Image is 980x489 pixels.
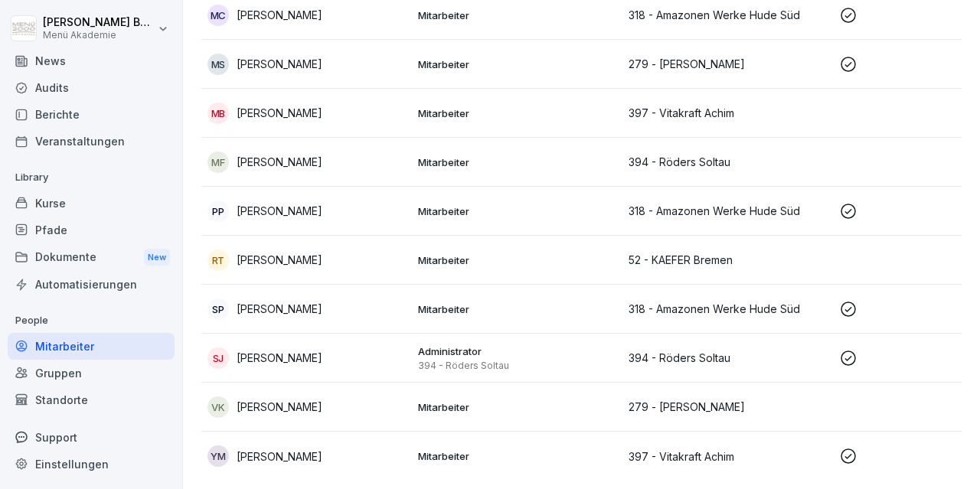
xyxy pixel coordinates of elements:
a: Kurse [8,190,175,217]
a: DokumenteNew [8,243,175,272]
p: 397 - Vitakraft Achim [629,448,827,465]
p: Mitarbeiter [418,106,616,120]
p: Administrator [418,344,616,358]
p: [PERSON_NAME] [237,350,322,366]
div: New [144,249,170,266]
p: 318 - Amazonen Werke Hude Süd [629,203,827,219]
div: Dokumente [8,243,175,272]
div: MF [207,152,229,173]
a: Einstellungen [8,451,175,478]
p: Mitarbeiter [418,449,616,463]
p: 318 - Amazonen Werke Hude Süd [629,301,827,317]
div: Support [8,424,175,451]
p: Mitarbeiter [418,400,616,414]
a: Veranstaltungen [8,128,175,155]
p: Mitarbeiter [418,204,616,218]
a: News [8,47,175,74]
p: 394 - Röders Soltau [629,350,827,366]
p: [PERSON_NAME] Buchwald [43,16,155,29]
p: [PERSON_NAME] [237,448,322,465]
p: People [8,308,175,333]
a: Pfade [8,217,175,243]
p: [PERSON_NAME] [237,56,322,72]
p: [PERSON_NAME] [237,7,322,23]
p: Mitarbeiter [418,302,616,316]
p: 318 - Amazonen Werke Hude Süd [629,7,827,23]
a: Audits [8,74,175,101]
div: YM [207,445,229,467]
p: Mitarbeiter [418,8,616,22]
p: Library [8,165,175,190]
a: Gruppen [8,360,175,386]
p: [PERSON_NAME] [237,399,322,415]
p: 52 - KAEFER Bremen [629,252,827,268]
p: Mitarbeiter [418,253,616,267]
a: Standorte [8,386,175,413]
p: [PERSON_NAME] [237,252,322,268]
div: SJ [207,347,229,369]
div: RT [207,249,229,271]
p: [PERSON_NAME] [237,301,322,317]
div: SP [207,298,229,320]
p: Mitarbeiter [418,155,616,169]
a: Automatisierungen [8,271,175,298]
p: 394 - Röders Soltau [418,360,616,372]
a: Mitarbeiter [8,333,175,360]
p: 279 - [PERSON_NAME] [629,56,827,72]
p: [PERSON_NAME] [237,154,322,170]
div: VK [207,396,229,418]
p: [PERSON_NAME] [237,105,322,121]
div: MS [207,54,229,75]
p: [PERSON_NAME] [237,203,322,219]
p: Menü Akademie [43,30,155,41]
p: 394 - Röders Soltau [629,154,827,170]
div: MB [207,103,229,124]
p: Mitarbeiter [418,57,616,71]
p: 279 - [PERSON_NAME] [629,399,827,415]
div: MC [207,5,229,26]
p: 397 - Vitakraft Achim [629,105,827,121]
div: PP [207,200,229,222]
a: Berichte [8,101,175,128]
